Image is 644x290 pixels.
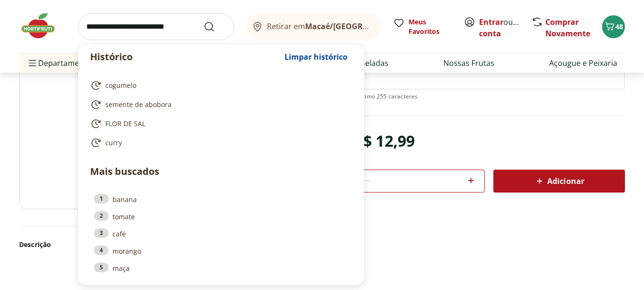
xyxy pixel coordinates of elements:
button: Carrinho [602,15,625,38]
button: Descrição [19,234,346,255]
b: Macaé/[GEOGRAPHIC_DATA] [305,21,412,32]
a: curry [90,137,348,149]
p: Histórico [90,50,280,64]
a: Entrar [479,17,503,27]
img: Hortifruti [19,11,67,40]
div: 3 [94,228,109,238]
a: Nossas Frutas [443,57,494,69]
a: 3café [94,228,348,239]
span: ou [479,16,521,39]
span: Adicionar [534,175,584,187]
div: 4 [94,246,109,255]
a: Açougue e Peixaria [549,57,617,69]
span: Limpar histórico [285,53,348,61]
div: 5 [94,263,109,272]
a: 1banana [94,194,348,204]
div: 1 [94,194,109,204]
a: FLOR DE SAL [90,118,348,129]
a: 4morango [94,246,348,256]
a: 5maça [94,263,348,273]
span: semente de abobora [105,100,172,109]
button: Limpar histórico [280,45,352,68]
span: Meus Favoritos [409,17,452,36]
a: Meus Favoritos [393,17,452,36]
span: cogumelo [105,81,136,90]
a: 2tomate [94,211,348,222]
span: 48 [615,22,623,31]
button: Adicionar [493,170,625,193]
div: R$ 12,99 [353,128,415,154]
a: semente de abobora [90,99,348,110]
input: search [78,13,234,40]
span: curry [105,138,122,148]
span: FLOR DE SAL [105,119,145,129]
a: Comprar Novamente [545,17,590,39]
div: 2 [94,211,109,221]
p: Mais buscados [90,164,352,179]
span: Retirar em [267,22,372,31]
button: Retirar emMacaé/[GEOGRAPHIC_DATA] [245,13,382,40]
span: Departamentos [27,52,95,75]
a: Criar conta [479,17,532,39]
button: Menu [27,52,38,75]
a: cogumelo [90,80,348,91]
button: Submit Search [204,21,226,32]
